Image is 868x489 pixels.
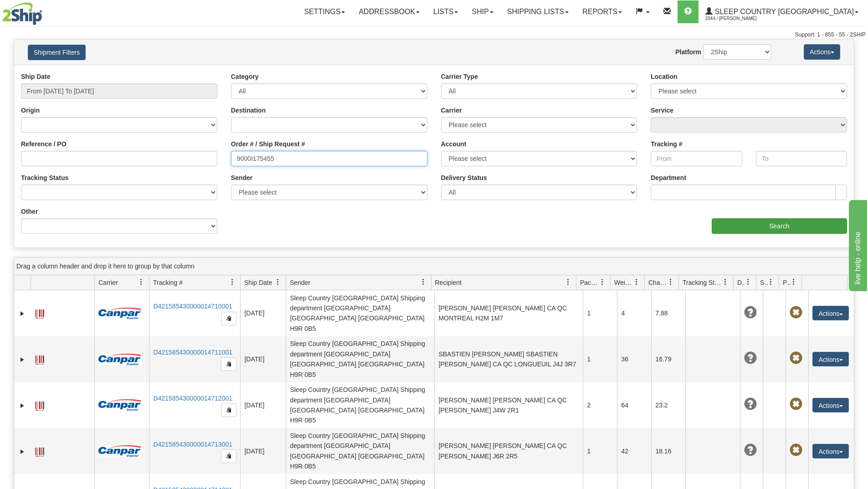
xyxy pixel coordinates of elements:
img: logo2044.jpg [2,2,42,25]
td: [DATE] [240,382,286,428]
div: live help - online [7,5,84,16]
div: grid grouping header [14,257,854,275]
a: Weight filter column settings [629,274,644,290]
span: Pickup Not Assigned [790,444,802,457]
a: Expand [18,401,27,410]
span: Packages [580,278,599,287]
img: 14 - Canpar [98,308,141,319]
input: From [651,151,742,166]
span: Pickup Not Assigned [790,352,802,365]
label: Tracking Status [21,173,68,182]
td: [PERSON_NAME] [PERSON_NAME] CA QC [PERSON_NAME] J4W 2R1 [434,382,583,428]
td: 23.2 [651,382,685,428]
input: To [756,151,847,166]
button: Shipment Filters [28,45,86,60]
span: Tracking # [153,278,183,287]
button: Copy to clipboard [221,449,236,463]
a: Label [35,443,44,458]
td: 64 [617,382,651,428]
span: Tracking Status [683,278,722,287]
span: Recipient [435,278,462,287]
label: Delivery Status [441,173,487,182]
a: Recipient filter column settings [560,274,576,290]
label: Department [651,173,686,182]
a: Ship [465,0,500,23]
a: Charge filter column settings [663,274,678,290]
label: Ship Date [21,72,51,81]
span: Pickup Status [783,278,791,287]
label: Category [231,72,259,81]
label: Other [21,207,38,216]
td: 4 [617,290,651,336]
button: Actions [812,306,849,320]
span: Delivery Status [737,278,745,287]
a: Settings [297,0,352,23]
td: 7.88 [651,290,685,336]
input: Search [712,218,847,234]
td: 36 [617,336,651,382]
a: Expand [18,447,27,456]
a: Label [35,397,44,412]
img: 14 - Canpar [98,445,141,457]
span: Charge [648,278,668,287]
td: [DATE] [240,428,286,474]
a: Shipment Issues filter column settings [763,274,779,290]
a: Sleep Country [GEOGRAPHIC_DATA] 2044 / [PERSON_NAME] [699,0,865,23]
td: 18.16 [651,428,685,474]
label: Origin [21,106,40,115]
label: Carrier Type [441,72,478,81]
span: Pickup Not Assigned [790,398,802,411]
span: Sender [290,278,310,287]
td: 2 [583,382,617,428]
td: Sleep Country [GEOGRAPHIC_DATA] Shipping department [GEOGRAPHIC_DATA] [GEOGRAPHIC_DATA] [GEOGRAPH... [286,336,434,382]
a: Shipping lists [500,0,575,23]
label: Order # / Ship Request # [231,139,305,149]
td: 42 [617,428,651,474]
button: Copy to clipboard [221,312,236,325]
label: Location [651,72,677,81]
td: Sleep Country [GEOGRAPHIC_DATA] Shipping department [GEOGRAPHIC_DATA] [GEOGRAPHIC_DATA] [GEOGRAPH... [286,382,434,428]
td: [DATE] [240,336,286,382]
img: 14 - Canpar [98,354,141,365]
a: D421585430000014713001 [153,441,232,448]
button: Actions [804,44,840,60]
span: Pickup Not Assigned [790,306,802,319]
img: 14 - Canpar [98,399,141,411]
span: Unknown [744,352,757,365]
a: D421585430000014712001 [153,395,232,402]
div: Support: 1 - 855 - 55 - 2SHIP [2,31,866,39]
td: [DATE] [240,290,286,336]
td: 16.79 [651,336,685,382]
td: 1 [583,336,617,382]
a: Tracking Status filter column settings [718,274,733,290]
a: D421585430000014711001 [153,349,232,356]
span: Sleep Country [GEOGRAPHIC_DATA] [713,8,854,15]
label: Destination [231,106,266,115]
a: Packages filter column settings [595,274,610,290]
a: Expand [18,355,27,364]
span: Shipment Issues [760,278,768,287]
a: Tracking # filter column settings [225,274,240,290]
span: Unknown [744,398,757,411]
button: Copy to clipboard [221,357,236,371]
span: Carrier [98,278,118,287]
button: Actions [812,444,849,458]
td: Sleep Country [GEOGRAPHIC_DATA] Shipping department [GEOGRAPHIC_DATA] [GEOGRAPHIC_DATA] [GEOGRAPH... [286,428,434,474]
span: Unknown [744,306,757,319]
span: Unknown [744,444,757,457]
a: Carrier filter column settings [134,274,149,290]
button: Actions [812,398,849,412]
button: Actions [812,352,849,366]
label: Carrier [441,106,462,115]
td: SBASTIEN [PERSON_NAME] SBASTIEN [PERSON_NAME] CA QC LONGUEUIL J4J 3R7 [434,336,583,382]
td: 1 [583,428,617,474]
a: Label [35,351,44,366]
span: Ship Date [244,278,272,287]
a: Addressbook [352,0,426,23]
a: Ship Date filter column settings [270,274,286,290]
a: Sender filter column settings [416,274,431,290]
span: Weight [614,278,633,287]
button: Copy to clipboard [221,403,236,417]
td: 1 [583,290,617,336]
iframe: chat widget [847,198,867,291]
